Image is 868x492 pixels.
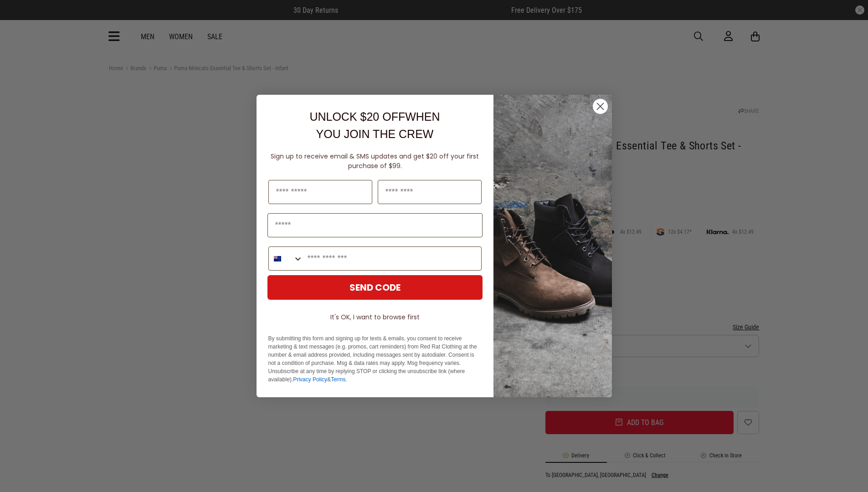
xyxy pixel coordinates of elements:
button: Open LiveChat chat widget [7,4,35,31]
img: New Zealand [274,255,281,262]
p: By submitting this form and signing up for texts & emails, you consent to receive marketing & tex... [268,334,482,384]
span: YOU JOIN THE CREW [316,128,434,140]
button: SEND CODE [267,275,483,300]
span: UNLOCK $20 OFF [309,110,405,123]
a: Privacy Policy [293,376,327,383]
span: Sign up to receive email & SMS updates and get $20 off your first purchase of $99. [271,152,479,170]
button: Close dialog [592,98,608,114]
img: f7662613-148e-4c88-9575-6c6b5b55a647.jpeg [493,95,612,397]
button: Search Countries [269,247,303,270]
a: Terms [331,376,346,383]
input: Email [267,213,483,237]
input: First Name [268,180,372,204]
span: WHEN [405,110,440,123]
button: It's OK, I want to browse first [267,309,483,325]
